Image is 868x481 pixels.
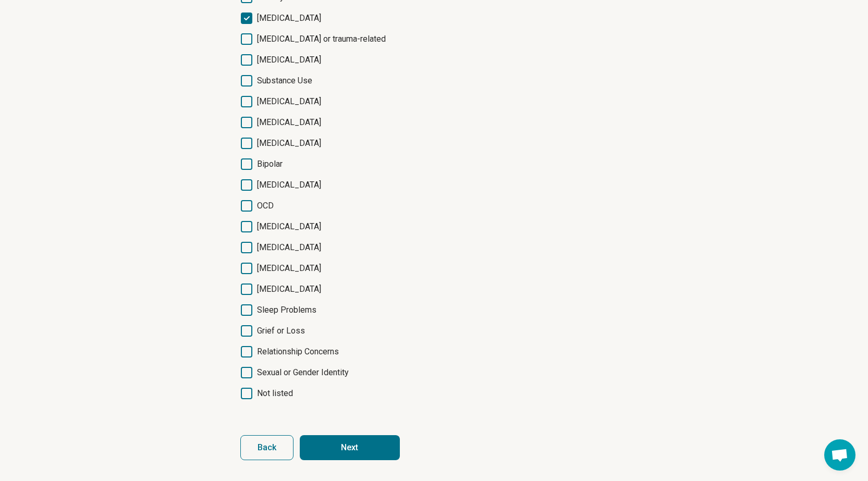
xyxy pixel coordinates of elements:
span: Relationship Concerns [257,346,339,358]
span: [MEDICAL_DATA] [257,54,321,66]
span: [MEDICAL_DATA] [257,262,321,275]
span: OCD [257,200,274,212]
button: Back [240,435,294,460]
span: Bipolar [257,158,283,170]
span: [MEDICAL_DATA] [257,241,321,254]
span: Sexual or Gender Identity [257,366,349,379]
span: [MEDICAL_DATA] [257,95,321,108]
span: [MEDICAL_DATA] or trauma-related [257,33,386,45]
div: Open chat [824,439,855,471]
span: [MEDICAL_DATA] [257,12,321,24]
span: Not listed [257,387,293,400]
span: Grief or Loss [257,325,305,337]
span: [MEDICAL_DATA] [257,283,321,295]
span: [MEDICAL_DATA] [257,220,321,233]
span: [MEDICAL_DATA] [257,179,321,191]
span: Substance Use [257,75,312,87]
span: Sleep Problems [257,304,316,316]
span: [MEDICAL_DATA] [257,116,321,129]
button: Next [300,435,400,460]
span: Back [258,443,276,452]
span: [MEDICAL_DATA] [257,137,321,150]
